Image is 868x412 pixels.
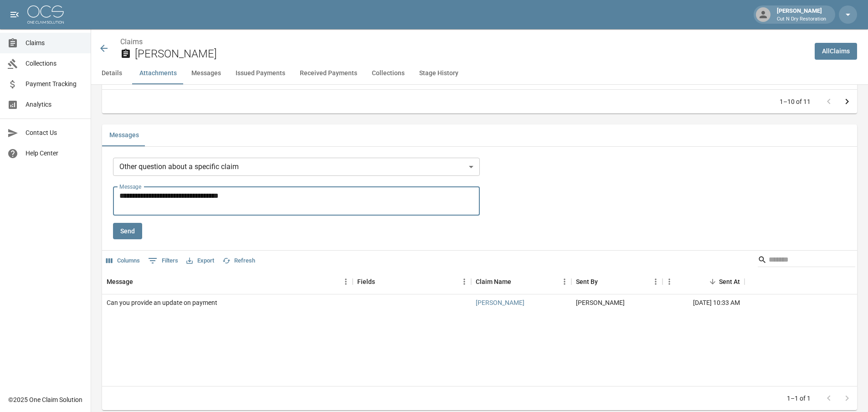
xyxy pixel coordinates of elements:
button: Details [91,62,132,84]
button: Select columns [104,254,142,268]
div: Sent By [571,269,663,294]
button: Refresh [220,254,257,268]
button: Menu [649,275,663,288]
button: Menu [457,275,471,288]
a: Claims [120,37,143,46]
button: Sort [706,275,719,288]
div: Can you provide an update on payment [107,298,217,307]
h2: [PERSON_NAME] [135,47,807,61]
button: Menu [663,275,676,288]
div: Claim Name [471,269,571,294]
div: Search [758,252,855,269]
span: Analytics [26,100,83,109]
button: Issued Payments [228,62,293,84]
a: AllClaims [815,43,857,60]
div: Sent By [576,269,598,294]
button: Messages [102,124,146,146]
button: Received Payments [293,62,365,84]
div: Fields [357,269,375,294]
button: Send [113,223,142,240]
span: Claims [26,38,83,48]
div: Sent At [663,269,745,294]
div: Amber Marquez [576,298,625,307]
div: Fields [353,269,471,294]
button: Attachments [132,62,184,84]
button: open drawer [5,5,24,24]
button: Show filters [146,253,180,268]
div: © 2025 One Claim Solution [8,395,82,404]
button: Stage History [412,62,466,84]
button: Menu [558,275,571,288]
button: Collections [365,62,412,84]
button: Sort [375,275,388,288]
a: [PERSON_NAME] [476,298,524,307]
button: Sort [133,275,146,288]
button: Menu [339,275,353,288]
label: Message [119,183,141,191]
button: Sort [511,275,524,288]
button: Messages [184,62,228,84]
span: Help Center [26,149,83,158]
div: Message [107,269,133,294]
div: related-list tabs [102,124,857,146]
span: Collections [26,59,83,68]
p: 1–10 of 11 [780,97,811,106]
div: Message [102,269,353,294]
p: Cut N Dry Restoration [777,15,826,23]
div: Other question about a specific claim [113,158,480,176]
div: Sent At [719,269,740,294]
div: [DATE] 10:33 AM [663,294,745,311]
button: Go to next page [838,93,856,111]
div: [PERSON_NAME] [773,6,830,23]
p: 1–1 of 1 [787,394,811,403]
span: Contact Us [26,128,83,138]
button: Sort [598,275,611,288]
nav: breadcrumb [120,36,807,47]
img: ocs-logo-white-transparent.png [27,5,64,24]
span: Payment Tracking [26,79,83,89]
div: anchor tabs [91,62,868,84]
button: Export [184,254,216,268]
div: Claim Name [476,269,511,294]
